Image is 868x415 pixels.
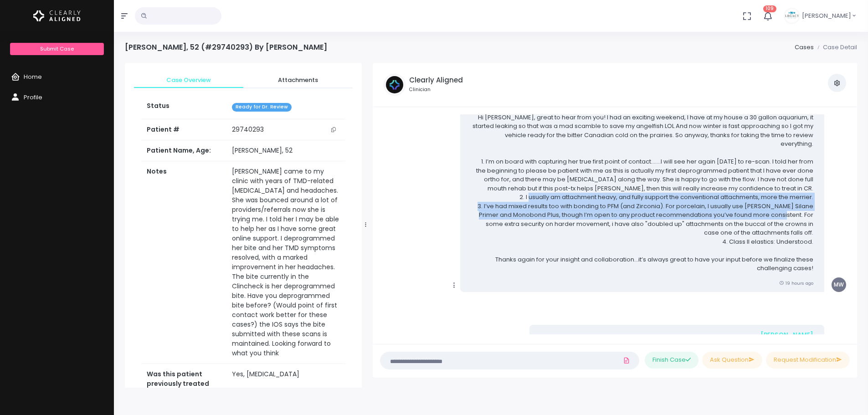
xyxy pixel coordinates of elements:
span: Attachments [251,76,345,85]
img: Header Avatar [784,8,800,24]
td: 29740293 [226,119,345,140]
th: Notes [141,161,226,364]
button: Ask Question [702,352,762,369]
span: Ready for Dr. Review [232,103,292,112]
th: Patient Name, Age: [141,140,226,161]
small: 19 hours ago [779,280,813,286]
span: MW [832,277,846,292]
div: scrollable content [380,114,850,335]
td: [PERSON_NAME] came to my clinic with years of TMD-related [MEDICAL_DATA] and headaches. She was b... [226,161,345,364]
span: [PERSON_NAME] [802,11,851,20]
button: Request Modification [766,352,850,369]
th: Was this patient previously treated orthodontically in the past? [141,364,226,414]
th: Patient # [141,119,226,140]
span: Profile [24,93,42,102]
p: Hi [PERSON_NAME], great to hear from you! I had an exciting weekend, I have at my house a 30 gall... [471,113,813,273]
td: Yes, [MEDICAL_DATA] [226,364,345,414]
span: Home [24,72,42,81]
button: Finish Case [645,352,699,369]
td: [PERSON_NAME], 52 [226,140,345,161]
h4: [PERSON_NAME], 52 (#29740293) By [PERSON_NAME] [125,43,327,51]
h5: Clearly Aligned [409,76,463,84]
div: scrollable content [125,63,362,388]
small: Clinician [409,86,463,93]
span: Case Overview [141,76,236,85]
span: 109 [763,5,776,12]
a: Submit Case [10,43,103,55]
li: Case Detail [814,43,857,52]
img: Logo Horizontal [33,6,81,26]
a: Cases [795,43,814,51]
a: Add Files [621,352,632,369]
th: Status [141,96,226,119]
span: Submit Case [40,45,74,52]
div: [PERSON_NAME] [540,330,813,339]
